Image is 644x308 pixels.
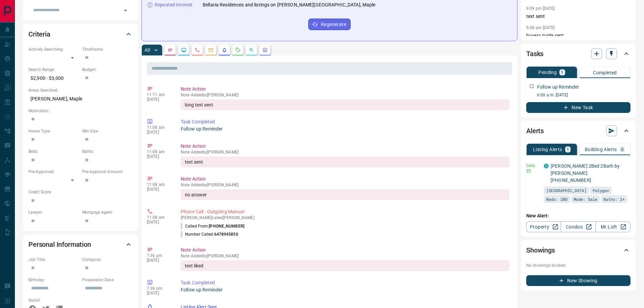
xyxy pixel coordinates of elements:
p: Note Action [181,175,509,183]
p: Pre-Approval Amount: [82,169,133,175]
p: Repeated Interest [155,1,193,8]
div: text liked [181,260,509,271]
span: Mode: Sale [574,196,597,203]
div: Showings [526,242,630,258]
button: Regenerate [308,19,351,30]
p: $2,900 - $3,000 [28,73,79,84]
p: 0 [621,147,624,152]
p: Phone Call - Outgoing Manual [181,208,509,215]
p: Note Added by [PERSON_NAME] [181,183,509,187]
p: No showings booked [526,262,630,268]
svg: Listing Alerts [222,47,227,53]
div: Criteria [28,26,133,42]
p: Social: [28,297,79,303]
p: Task Completed [181,118,509,125]
svg: Emails [208,47,214,53]
p: [DATE] [147,187,171,192]
p: [DATE] [147,130,171,135]
p: 11:11 am [147,92,171,97]
span: 6478945850 [214,232,238,237]
div: Alerts [526,123,630,139]
a: Property [526,221,561,232]
p: Task Completed [181,279,509,286]
p: Timeframe: [82,46,133,52]
p: All [145,48,150,52]
p: 7:36 pm [147,253,171,258]
button: New Showing [526,275,630,286]
p: Building Alerts [585,147,617,152]
svg: Opportunities [249,47,254,53]
p: 6:00 a.m. [DATE] [537,92,630,98]
p: Follow up Reminder [537,84,579,91]
a: [PERSON_NAME] 2Bed 2Bath by [PERSON_NAME] [PHONE_NUMBER] [551,163,620,183]
p: text sent [526,13,630,20]
p: 11:08 am [147,215,171,220]
div: text sent [181,157,509,167]
p: New Alert: [526,212,630,219]
h2: Alerts [526,125,544,136]
a: Mr.Loft [596,221,630,232]
p: 9:09 pm [DATE] [526,6,555,11]
p: Actively Searching: [28,46,79,52]
a: Condos [561,221,596,232]
p: Possession Date: [82,277,133,283]
p: [PERSON_NAME], Maple [28,93,133,104]
p: Beds: [28,148,79,155]
p: 11:08 am [147,125,171,130]
p: Note Action [181,143,509,150]
p: Motivation: [28,108,133,114]
h2: Tasks [526,48,543,59]
p: Pending [538,70,557,75]
span: Polygon [593,187,609,194]
p: Follow up Reminder [181,286,509,293]
p: Called From: [181,223,244,229]
svg: Email [526,169,531,173]
p: Budget: [82,67,133,73]
div: no answer [181,189,509,200]
p: [DATE] [147,258,171,263]
p: Job Title: [28,257,79,263]
p: Min Size: [82,128,133,134]
p: 11:08 am [147,149,171,154]
span: Beds: 2BD [546,196,568,203]
div: long text sent [181,99,509,110]
p: Note Action [181,246,509,254]
p: Mortgage Agent: [82,209,133,215]
div: Tasks [526,46,630,62]
div: condos.ca [544,164,549,168]
p: Note Added by [PERSON_NAME] [181,150,509,155]
p: Pre-Approved: [28,169,79,175]
h2: Showings [526,245,555,256]
p: Daily [526,163,540,169]
p: Credit Score: [28,189,133,195]
p: Areas Searched: [28,87,133,93]
p: Note Added by [PERSON_NAME] [181,254,509,258]
svg: Notes [168,47,173,53]
p: [DATE] [147,220,171,224]
p: 1 [567,147,569,152]
p: Note Action [181,86,509,93]
p: 1 [561,70,563,75]
p: [DATE] [147,291,171,295]
p: 7:36 pm [147,286,171,291]
p: Home Type: [28,128,79,134]
p: Bellaria Residences and listings on [PERSON_NAME][GEOGRAPHIC_DATA], Maple [203,1,376,8]
p: Baths: [82,148,133,155]
p: Completed [593,70,617,75]
span: Baths: 2+ [603,196,625,203]
p: 11:08 am [147,182,171,187]
p: Note Added by [PERSON_NAME] [181,93,509,97]
h2: Personal Information [28,239,91,250]
svg: Calls [195,47,200,53]
p: [DATE] [147,97,171,102]
p: 9:08 pm [DATE] [526,25,555,30]
svg: Requests [235,47,241,53]
svg: Lead Browsing Activity [181,47,186,53]
p: Number Called: [181,231,238,237]
button: New Task [526,102,630,113]
p: Lawyer: [28,209,79,215]
p: Search Range: [28,67,79,73]
p: Company: [82,257,133,263]
span: [PHONE_NUMBER] [209,224,244,229]
p: Follow up Reminder [181,125,509,133]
